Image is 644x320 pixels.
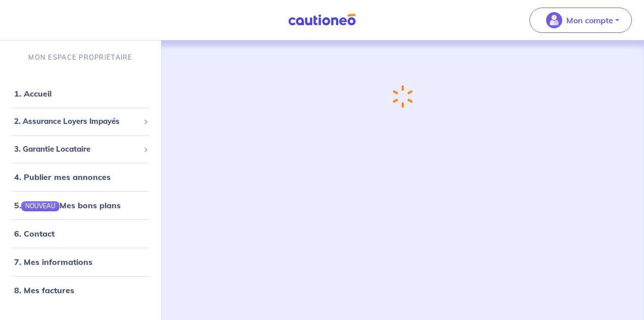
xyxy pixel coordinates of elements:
button: illu_account_valid_menu.svgMon compte [529,8,632,33]
a: 6. Contact [14,228,55,239]
div: 6. Contact [4,223,157,244]
p: MON ESPACE PROPRIÉTAIRE [28,53,132,62]
img: Cautioneo [284,14,360,26]
span: 3. Garantie Locataire [14,144,139,155]
p: Mon compte [566,14,613,26]
div: 5.NOUVEAUMes bons plans [4,195,157,215]
div: 8. Mes factures [4,280,157,300]
a: 8. Mes factures [14,285,74,295]
div: 1. Accueil [4,83,157,104]
span: 2. Assurance Loyers Impayés [14,116,139,127]
a: 4. Publier mes annonces [14,172,111,182]
img: illu_account_valid_menu.svg [546,12,562,28]
div: 2. Assurance Loyers Impayés [4,112,157,131]
a: 5.NOUVEAUMes bons plans [14,200,121,210]
a: 1. Accueil [14,88,51,99]
div: 4. Publier mes annonces [4,167,157,187]
div: 3. Garantie Locataire [4,140,157,159]
div: 7. Mes informations [4,252,157,272]
img: loading-spinner [392,84,413,109]
a: 7. Mes informations [14,257,92,267]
